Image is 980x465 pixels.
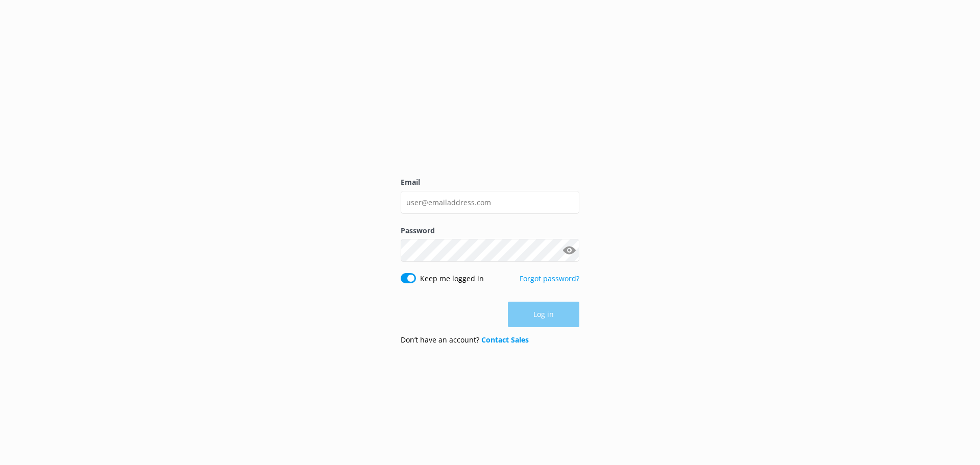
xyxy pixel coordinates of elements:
input: user@emailaddress.com [401,191,579,214]
label: Password [401,225,579,236]
button: Show password [559,240,579,261]
a: Forgot password? [520,274,579,283]
label: Email [401,177,579,188]
a: Contact Sales [481,335,529,345]
p: Don’t have an account? [401,334,529,346]
label: Keep me logged in [420,273,484,284]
